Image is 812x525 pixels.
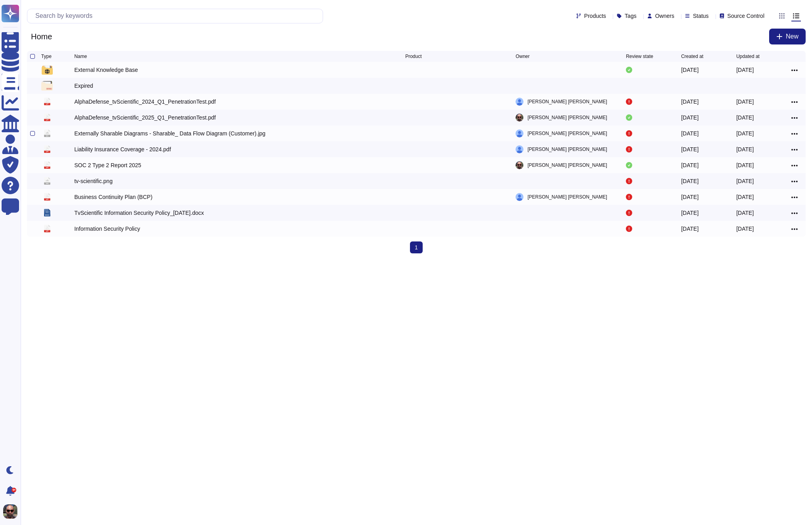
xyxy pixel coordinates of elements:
[736,177,754,185] div: [DATE]
[41,54,52,59] span: Type
[527,98,607,106] span: [PERSON_NAME] [PERSON_NAME]
[2,503,23,520] button: user
[736,114,754,122] div: [DATE]
[736,193,754,201] div: [DATE]
[736,161,754,169] div: [DATE]
[12,488,16,492] div: 9+
[625,13,637,19] span: Tags
[516,129,523,137] img: user
[516,161,523,169] img: user
[693,13,709,19] span: Status
[74,177,112,185] div: tv-scientific.png
[3,504,17,519] img: user
[516,114,523,122] img: user
[527,161,607,169] span: [PERSON_NAME] [PERSON_NAME]
[74,54,87,59] span: Name
[516,98,523,106] img: user
[74,161,141,169] div: SOC 2 Type 2 Report 2025
[681,177,698,185] div: [DATE]
[405,54,421,59] span: Product
[74,129,266,137] div: Externally Sharable Diagrams - Sharable_ Data Flow Diagram (Customer).jpg
[736,225,754,233] div: [DATE]
[769,29,806,44] button: New
[42,65,53,75] img: folder
[681,129,698,137] div: [DATE]
[584,13,606,19] span: Products
[681,98,698,106] div: [DATE]
[516,145,523,153] img: user
[410,241,423,253] span: 1
[74,145,171,153] div: Liability Insurance Coverage - 2024.pdf
[786,33,799,40] span: New
[41,81,53,91] img: folder
[681,193,698,201] div: [DATE]
[31,9,323,23] input: Search by keywords
[736,145,754,153] div: [DATE]
[655,13,674,19] span: Owners
[527,193,607,201] span: [PERSON_NAME] [PERSON_NAME]
[681,66,698,74] div: [DATE]
[736,54,760,59] span: Updated at
[516,54,529,59] span: Owner
[736,66,754,74] div: [DATE]
[681,225,698,233] div: [DATE]
[527,129,607,137] span: [PERSON_NAME] [PERSON_NAME]
[527,114,607,122] span: [PERSON_NAME] [PERSON_NAME]
[736,129,754,137] div: [DATE]
[681,209,698,217] div: [DATE]
[681,145,698,153] div: [DATE]
[527,145,607,153] span: [PERSON_NAME] [PERSON_NAME]
[681,161,698,169] div: [DATE]
[736,98,754,106] div: [DATE]
[681,54,703,59] span: Created at
[736,209,754,217] div: [DATE]
[681,114,698,122] div: [DATE]
[27,31,56,42] span: Home
[74,82,93,90] div: Expired
[74,209,204,217] div: TvScientific Information Security Policy_[DATE].docx
[516,193,523,201] img: user
[626,54,653,59] span: Review state
[74,225,140,233] div: Information Security Policy
[74,98,216,106] div: AlphaDefense_tvScientific_2024_Q1_PenetrationTest.pdf
[74,66,138,74] div: External Knowledge Base
[74,193,152,201] div: Business Continuity Plan (BCP)
[74,114,216,122] div: AlphaDefense_tvScientific_2025_Q1_PenetrationTest.pdf
[727,13,764,19] span: Source Control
